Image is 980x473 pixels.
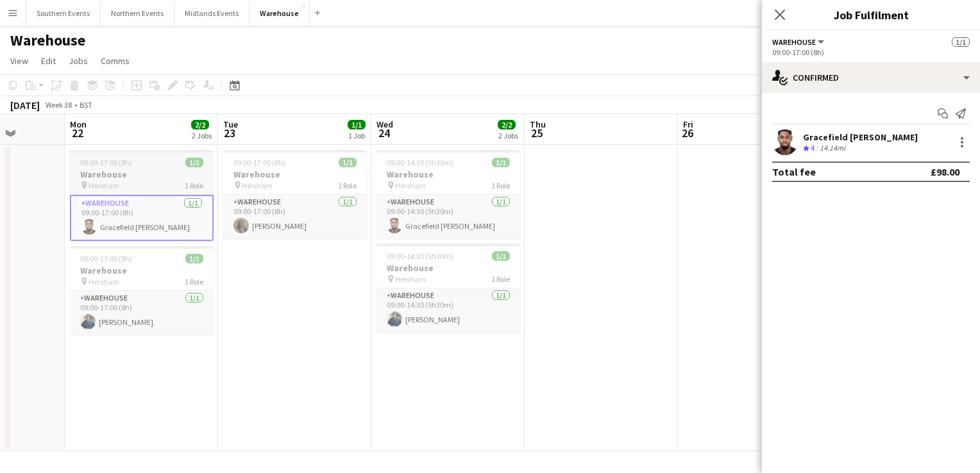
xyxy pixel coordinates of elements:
[70,246,214,335] app-job-card: 09:00-17:00 (8h)1/1Warehouse Hersham1 RoleWarehouse1/109:00-17:00 (8h)[PERSON_NAME]
[101,55,130,67] span: Comms
[249,1,310,26] button: Warehouse
[528,126,546,140] span: 25
[233,158,285,167] span: 09:00-17:00 (8h)
[376,195,520,238] app-card-role: Warehouse1/109:00-14:30 (5h30m)Gracefield [PERSON_NAME]
[772,165,816,178] div: Total fee
[492,251,510,261] span: 1/1
[185,254,203,263] span: 1/1
[376,169,520,180] h3: Warehouse
[89,277,119,286] span: Hersham
[5,53,33,69] a: View
[395,181,426,190] span: Hersham
[803,131,918,143] div: Gracefield [PERSON_NAME]
[101,1,174,26] button: Northern Events
[223,169,367,180] h3: Warehouse
[41,55,56,67] span: Edit
[80,254,132,263] span: 09:00-17:00 (8h)
[192,131,212,140] div: 2 Jobs
[223,195,367,238] app-card-role: Warehouse1/109:00-17:00 (8h)[PERSON_NAME]
[772,47,970,57] div: 09:00-17:00 (8h)
[174,1,249,26] button: Midlands Events
[80,100,92,110] div: BST
[387,251,453,261] span: 09:00-14:30 (5h30m)
[89,181,119,190] span: Hersham
[69,55,88,67] span: Jobs
[387,158,453,167] span: 09:00-14:30 (5h30m)
[762,62,980,93] div: Confirmed
[68,126,87,140] span: 22
[376,262,520,274] h3: Warehouse
[772,37,816,47] span: Warehouse
[681,126,693,140] span: 26
[498,131,518,140] div: 2 Jobs
[375,126,393,140] span: 24
[772,37,826,47] button: Warehouse
[63,53,93,69] a: Jobs
[376,288,520,332] app-card-role: Warehouse1/109:00-14:30 (5h30m)[PERSON_NAME]
[70,150,214,241] app-job-card: 09:00-17:00 (8h)1/1Warehouse Hersham1 RoleWarehouse1/109:00-17:00 (8h)Gracefield [PERSON_NAME]
[338,181,357,190] span: 1 Role
[80,158,132,167] span: 09:00-17:00 (8h)
[498,120,516,129] span: 2/2
[70,265,214,276] h3: Warehouse
[36,53,61,69] a: Edit
[492,158,510,167] span: 1/1
[223,119,238,130] span: Tue
[191,120,209,129] span: 2/2
[185,158,203,167] span: 1/1
[223,150,367,238] app-job-card: 09:00-17:00 (8h)1/1Warehouse Hersham1 RoleWarehouse1/109:00-17:00 (8h)[PERSON_NAME]
[376,150,520,238] app-job-card: 09:00-14:30 (5h30m)1/1Warehouse Hersham1 RoleWarehouse1/109:00-14:30 (5h30m)Gracefield [PERSON_NAME]
[10,99,40,112] div: [DATE]
[376,119,393,130] span: Wed
[10,31,85,50] h1: Warehouse
[931,165,959,178] div: £98.00
[395,274,426,284] span: Hersham
[491,181,510,190] span: 1 Role
[683,119,693,130] span: Fri
[817,143,848,154] div: 14.14mi
[348,131,365,140] div: 1 Job
[242,181,273,190] span: Hersham
[952,37,970,47] span: 1/1
[70,119,87,130] span: Mon
[96,53,135,69] a: Comms
[339,158,357,167] span: 1/1
[491,274,510,284] span: 1 Role
[762,6,980,23] h3: Job Fulfilment
[185,277,203,286] span: 1 Role
[530,119,546,130] span: Thu
[221,126,238,140] span: 23
[42,100,74,110] span: Week 38
[185,181,203,190] span: 1 Role
[811,143,815,153] span: 4
[10,55,28,67] span: View
[70,195,214,241] app-card-role: Warehouse1/109:00-17:00 (8h)Gracefield [PERSON_NAME]
[70,169,214,180] h3: Warehouse
[376,244,520,332] app-job-card: 09:00-14:30 (5h30m)1/1Warehouse Hersham1 RoleWarehouse1/109:00-14:30 (5h30m)[PERSON_NAME]
[70,291,214,335] app-card-role: Warehouse1/109:00-17:00 (8h)[PERSON_NAME]
[26,1,101,26] button: Southern Events
[348,120,366,129] span: 1/1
